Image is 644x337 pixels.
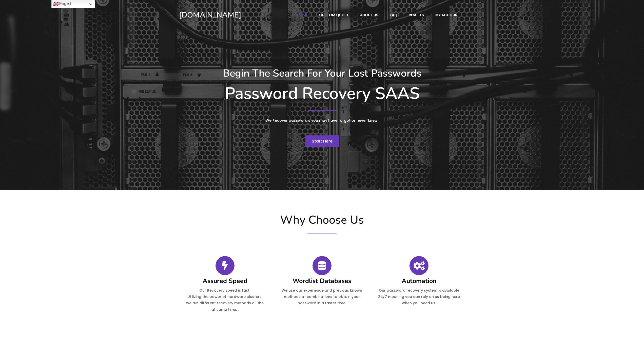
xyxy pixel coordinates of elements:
span: Start Here [312,138,333,144]
h2: Why Choose Us [177,213,468,227]
p: We use our experience and previous known methods of combinations to obtain your password in a fas... [281,287,363,307]
a: My account [430,10,465,20]
a: Start Here [305,135,339,147]
a: Custom Quote [314,10,354,20]
span: About Us [360,13,378,17]
p: Our Recovery speed is fast! Utilizing the power of hardware clusters, we run different recovery m... [184,287,266,313]
h4: Assured Speed [184,278,266,284]
a: [DOMAIN_NAME] [179,10,276,20]
span: Results [409,13,424,17]
p: We Recover password's you may have forgot or never knew. [227,117,417,124]
a: About Us [355,10,384,20]
span: Home [297,13,308,17]
h3: Begin The Search For Your Lost Passwords [179,67,465,79]
a: Results [403,10,429,20]
p: Our password recovery system is available 24/7 meaning you can rely on us being here when you nee... [378,287,460,307]
a: Home [292,10,313,20]
span: FAQ [390,13,397,17]
span: Custom Quote [319,13,349,17]
h1: Password Recovery SAAS [179,84,465,103]
h4: Automation [378,278,460,284]
a: FAQ [384,10,403,20]
span: My account [435,13,460,17]
h4: Wordlist Databases [281,278,363,284]
img: en [53,1,59,7]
